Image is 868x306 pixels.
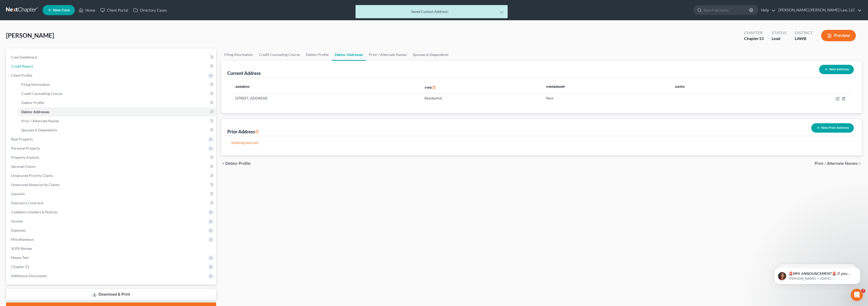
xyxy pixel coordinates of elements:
span: Filing Information [21,82,50,87]
th: Address [231,82,420,93]
span: Debtor Profile [225,161,251,166]
a: Executory Contracts [7,198,216,208]
span: Lawsuits [11,192,25,196]
span: Codebtors Insiders & Notices [11,210,57,214]
a: Filing Information [17,80,216,89]
span: Case Dashboard [11,55,37,59]
span: SOFA Review [11,246,32,251]
a: Prior / Alternate Names [17,116,216,126]
span: 7 [861,289,865,293]
a: Download & Print [6,289,216,300]
span: Unsecured Priority Claims [11,173,53,178]
a: Spouses & Dependents [410,49,452,61]
div: Status [772,30,787,36]
button: New Address [819,65,854,74]
span: Executory Contracts [11,201,44,205]
span: Credit Counseling Course [21,91,62,96]
div: LAWB [795,36,813,42]
td: Residential [420,93,542,103]
span: Spouses & Dependents [21,128,57,132]
div: Saved Contact Address! [360,9,504,14]
a: Debtor Profile [303,49,332,61]
span: Debtor Profile [21,100,44,105]
i: chevron_right [858,161,862,166]
a: Spouses & Dependents [17,126,216,135]
div: Current Address [227,70,261,76]
span: Property Analysis [11,155,39,159]
td: [STREET_ADDRESS] [231,93,420,103]
i: chevron_left [221,161,225,166]
iframe: Intercom notifications message [767,257,868,292]
div: Chapter [744,30,764,36]
a: Prior / Alternate Names [366,49,410,61]
a: Secured Claims [7,162,216,171]
span: Income [11,219,23,223]
td: Rent [542,93,671,103]
button: × [500,9,504,15]
th: Ownership [542,82,671,93]
span: Real Property [11,137,33,141]
span: Additional Documents [11,274,47,278]
a: Case Dashboard [7,53,216,62]
a: Filing Information [221,49,256,61]
a: Debtor Addresses [17,107,216,116]
a: Unsecured Priority Claims [7,171,216,180]
a: Credit Counseling Course [256,49,303,61]
span: Personal Property [11,146,40,150]
span: Unsecured Nonpriority Claims [11,182,60,187]
button: chevron_left Debtor Profile [221,161,251,166]
div: Prior Address [227,129,259,135]
span: Chapter 13 [11,264,29,269]
button: Prior / Alternate Names chevron_right [815,161,862,166]
a: Debtor Addresses [332,49,366,61]
a: Credit Report [7,62,216,71]
div: Chapter [744,36,764,42]
a: Property Analysis [7,153,216,162]
iframe: Intercom live chat [851,289,863,301]
a: SOFA Review [7,244,216,253]
p: Nothing here yet! [231,140,852,145]
span: [PERSON_NAME] [6,32,54,39]
span: Prior / Alternate Names [21,119,59,123]
span: Expenses [11,228,26,232]
span: Credit Report [11,64,33,68]
a: Debtor Profile [17,98,216,107]
span: Prior / Alternate Names [815,161,858,166]
span: Client Profile [11,73,32,77]
div: Lead [772,36,787,42]
span: Debtor Addresses [21,110,49,114]
th: Dates [671,82,755,93]
button: Preview [821,30,856,41]
div: District [795,30,813,36]
span: Secured Claims [11,164,35,169]
button: New Prior Address [811,123,854,133]
th: Type [420,82,542,93]
a: Credit Counseling Course [17,89,216,98]
span: 13 [759,36,764,41]
a: Lawsuits [7,189,216,198]
span: Miscellaneous [11,237,34,241]
span: Means Test [11,255,29,260]
a: Unsecured Nonpriority Claims [7,180,216,189]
